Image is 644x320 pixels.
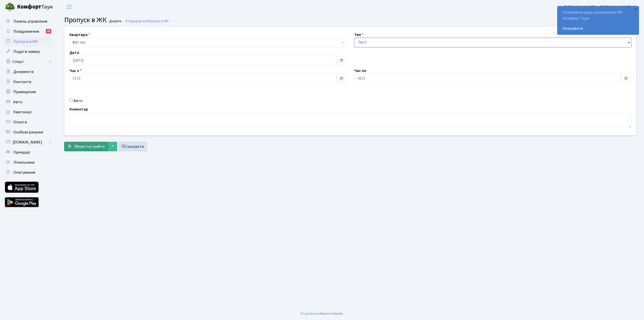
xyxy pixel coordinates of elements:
a: Лічильники [3,157,53,167]
span: Пропуск в ЖК [64,15,107,25]
img: logo.png [5,2,15,12]
div: × [633,7,638,12]
span: Особові рахунки [13,129,43,135]
label: Квартира [69,32,90,38]
a: Голосувати [562,25,634,31]
small: Додати . [108,19,123,23]
label: Коментар [69,106,88,112]
a: Приміщення [3,87,53,97]
span: Пропуск в ЖК [13,39,38,44]
span: Лічильники [13,160,34,165]
a: [DOMAIN_NAME] [3,137,53,147]
span: Пропуск в ЖК [148,19,169,23]
a: Авто [3,97,53,107]
a: Панель управління [3,16,53,26]
span: Подати заявку [13,49,40,54]
label: Час по [354,68,367,74]
a: Особові рахунки [3,127,53,137]
span: <b>КТ</b>&nbsp;&nbsp;&nbsp;&nbsp;1-402 [73,40,340,45]
a: Оплати [3,117,53,127]
span: Зберегти і вийти [74,144,105,149]
a: Подати заявку [3,47,53,57]
label: Авто [73,98,83,104]
span: Приміщення [13,89,36,95]
div: 21 [46,29,51,33]
a: [PERSON_NAME]’єв [PERSON_NAME]. Ю. [564,4,638,10]
a: Повідомлення21 [3,26,53,37]
div: Опитування щодо паркування в ЖК «Комфорт Таун» [557,6,639,34]
span: Документи [13,69,33,75]
span: <b>КТ</b>&nbsp;&nbsp;&nbsp;&nbsp;1-402 [69,38,347,47]
a: Квитанції [3,107,53,117]
span: Таун [17,3,53,11]
span: Контакти [13,79,31,85]
button: Переключити навігацію [63,3,75,11]
label: Час з [69,68,82,74]
a: Massive Kinetic [320,311,343,316]
b: Комфорт [17,3,41,11]
b: КТ [73,40,77,45]
a: Контакти [3,77,53,87]
span: Орендарі [13,150,30,155]
div: Розроблено . [300,311,344,316]
a: Спорт [3,57,53,67]
label: Дата [69,50,79,56]
span: Квитанції [13,109,32,115]
label: Тип [354,32,364,38]
a: Документи [3,67,53,77]
a: Пропуск в ЖК [3,37,53,47]
a: Орендарі [3,147,53,157]
a: Опитування [3,167,53,177]
span: Опитування [13,170,35,175]
a: Назад до всіхПропуск в ЖК [125,19,169,23]
span: Панель управління [13,19,47,24]
button: Зберегти і вийти [64,142,108,151]
a: Скасувати [118,142,147,151]
span: Повідомлення [13,29,39,34]
span: Оплати [13,119,27,125]
span: Авто [13,99,22,105]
